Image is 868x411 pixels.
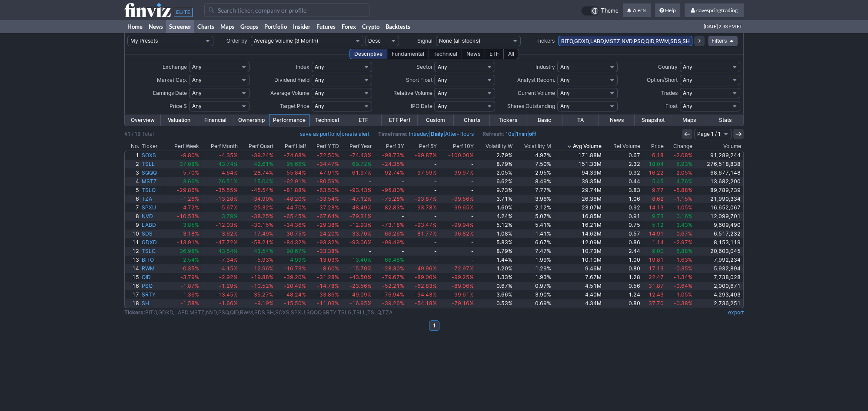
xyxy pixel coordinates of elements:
[514,168,552,177] a: 2.95%
[307,151,340,160] a: -72.50%
[603,212,642,221] a: 0.91
[623,3,651,17] a: Alerts
[452,169,474,176] span: -99.97%
[603,177,642,186] a: 0.44
[603,151,642,160] a: 0.67
[125,221,140,229] a: 9
[693,151,743,160] a: 91,289,244
[406,151,438,160] a: -99.87%
[146,20,166,33] a: News
[642,203,665,212] a: 14.13
[708,36,738,46] a: Filters
[373,212,406,221] a: -
[197,115,233,126] a: Financial
[475,221,514,229] a: 5.12%
[475,160,514,168] a: 8.79%
[125,203,140,212] a: 7
[261,20,290,33] a: Portfolio
[552,203,602,212] a: 23.07M
[485,49,504,59] div: ETF
[452,204,474,211] span: -99.65%
[382,204,404,211] span: -82.83%
[406,168,438,177] a: -97.59%
[317,213,339,219] span: -67.64%
[475,212,514,221] a: 4.24%
[309,115,345,126] a: Technical
[685,3,744,17] a: cavespringtrading
[415,195,437,202] span: -93.87%
[676,178,692,185] span: 4.76%
[200,177,239,186] a: 26.51%
[269,115,309,126] a: Performance
[284,213,306,219] span: -65.45%
[164,212,200,221] a: -10.53%
[254,178,273,185] span: 15.04%
[603,195,642,203] a: 1.06
[514,195,552,203] a: 3.96%
[475,151,514,160] a: 2.79%
[438,221,475,229] a: -99.94%
[180,152,199,158] span: -9.80%
[340,195,373,203] a: -47.12%
[317,204,339,211] span: -37.28%
[652,152,664,158] span: 6.18
[415,204,437,211] span: -93.78%
[125,195,140,203] a: 6
[406,177,438,186] a: -
[514,160,552,168] a: 7.50%
[406,221,438,229] a: -93.47%
[164,168,200,177] a: -5.70%
[438,168,475,177] a: -99.97%
[649,169,664,176] span: 16.22
[526,115,562,126] a: Basic
[275,168,307,177] a: -55.84%
[445,131,474,137] a: After-Hours
[665,168,694,177] a: -2.05%
[275,160,307,168] a: 95.66%
[475,168,514,177] a: 2.05%
[164,186,200,195] a: -29.86%
[693,203,743,212] a: 16,652,067
[239,160,275,168] a: 42.61%
[140,186,164,195] a: TSLQ
[652,213,664,219] span: 9.73
[164,151,200,160] a: -9.80%
[707,115,743,126] a: Stats
[251,213,273,219] span: -38.25%
[125,160,140,168] a: 2
[642,151,665,160] a: 6.18
[339,20,359,33] a: Forex
[275,151,307,160] a: -74.68%
[340,186,373,195] a: -93.43%
[642,195,665,203] a: 8.62
[438,151,475,160] a: -100.00%
[216,222,238,228] span: -12.03%
[655,3,680,17] a: Help
[349,204,372,211] span: -48.49%
[340,203,373,212] a: -48.49%
[125,177,140,186] a: 4
[275,212,307,221] a: -65.45%
[490,115,526,126] a: Tickers
[194,20,217,33] a: Charts
[317,222,339,228] span: -29.38%
[349,195,372,202] span: -47.12%
[693,168,743,177] a: 68,677,148
[345,115,381,126] a: ETF
[603,160,642,168] a: 2.32
[406,195,438,203] a: -93.87%
[200,212,239,221] a: 3.79%
[642,186,665,195] a: 9.77
[275,186,307,195] a: -81.88%
[284,152,306,158] span: -74.68%
[340,151,373,160] a: -74.43%
[317,178,339,185] span: -80.59%
[514,186,552,195] a: 7.77%
[239,195,275,203] a: -34.90%
[180,169,199,176] span: -5.70%
[164,160,200,168] a: 37.08%
[665,212,694,221] a: 0.16%
[200,168,239,177] a: -4.64%
[562,115,599,126] a: TA
[340,212,373,221] a: -79.31%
